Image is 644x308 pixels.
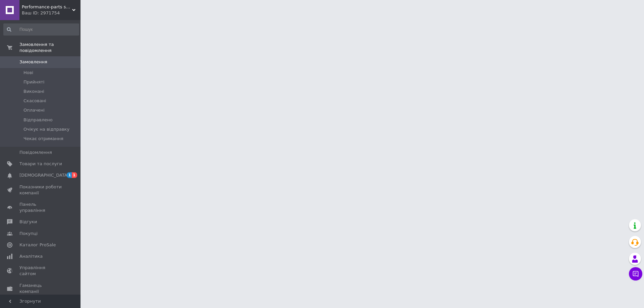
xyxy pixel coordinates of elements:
[23,117,53,123] span: Відправлено
[23,98,46,104] span: Скасовані
[72,172,77,178] span: 1
[19,59,47,65] span: Замовлення
[19,265,62,277] span: Управління сайтом
[23,126,69,132] span: Очікує на відправку
[22,10,80,16] div: Ваш ID: 2971754
[19,161,62,167] span: Товари та послуги
[19,219,37,225] span: Відгуки
[23,136,63,142] span: Чекає отримання
[19,253,43,259] span: Аналітика
[19,231,38,237] span: Покупці
[23,79,44,85] span: Прийняті
[23,70,33,76] span: Нові
[19,149,52,156] span: Повідомлення
[19,242,56,248] span: Каталог ProSale
[629,267,642,281] button: Чат з покупцем
[23,107,45,113] span: Оплачені
[19,172,69,178] span: [DEMOGRAPHIC_DATA]
[22,4,72,10] span: Performance-parts shop
[67,172,72,178] span: 1
[19,184,62,196] span: Показники роботи компанії
[3,23,79,36] input: Пошук
[19,201,62,213] span: Панель управління
[19,283,62,295] span: Гаманець компанії
[19,42,80,54] span: Замовлення та повідомлення
[23,88,44,95] span: Виконані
